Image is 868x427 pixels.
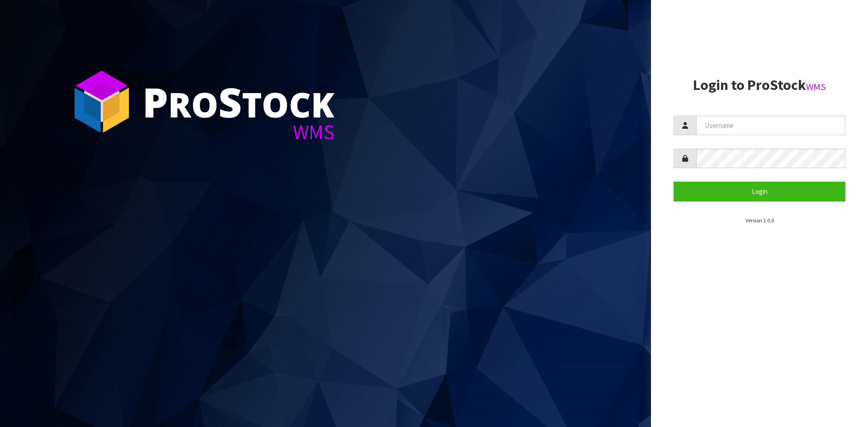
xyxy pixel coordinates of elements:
[696,116,845,135] input: Username
[142,81,335,122] div: ro tock
[142,122,335,142] div: WMS
[745,217,774,224] small: Version 1.0.0
[674,77,845,93] h2: Login to ProStock
[68,68,136,136] img: ProStock Cube
[142,74,168,129] span: P
[674,182,845,201] button: Login
[806,81,826,93] small: WMS
[218,74,242,129] span: S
